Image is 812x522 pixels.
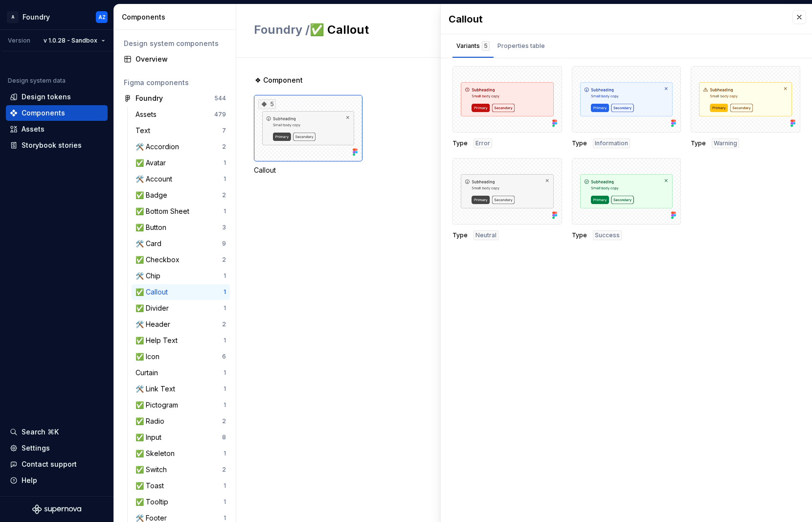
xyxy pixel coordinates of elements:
[132,300,230,316] a: ✅ Divider1
[132,333,230,348] a: ✅ Help Text1
[132,252,230,268] a: ✅ Checkbox2
[254,22,655,38] h2: ✅ Callout
[132,284,230,300] a: ✅ Callout1
[224,385,226,393] div: 1
[132,446,230,461] a: ✅ Skeleton1
[132,349,230,364] a: ✅ Icon6
[132,155,230,171] a: ✅ Avatar1
[714,139,737,147] span: Warning
[224,288,226,296] div: 1
[135,384,179,394] div: 🛠️ Link Text
[23,12,50,22] div: Foundry
[224,450,226,457] div: 1
[135,93,163,103] div: Foundry
[135,368,162,378] div: Curtain
[135,465,171,475] div: ✅ Switch
[452,231,468,239] span: Type
[132,397,230,413] a: ✅ Pictogram1
[449,12,783,26] div: Callout
[132,430,230,445] a: ✅ Input8
[224,175,226,183] div: 1
[7,11,19,23] div: A
[132,107,230,122] a: Assets479
[6,424,108,440] button: Search ⌘K
[132,494,230,510] a: ✅ Tooltip1
[595,231,620,239] span: Success
[214,111,226,118] div: 479
[475,139,490,147] span: Error
[224,159,226,167] div: 1
[135,303,173,313] div: ✅ Divider
[135,336,181,345] div: ✅ Help Text
[6,456,108,472] button: Contact support
[135,158,170,168] div: ✅ Avatar
[122,12,232,22] div: Components
[224,401,226,409] div: 1
[222,143,226,151] div: 2
[572,139,587,147] span: Type
[135,54,226,64] div: Overview
[22,92,71,102] div: Design tokens
[132,139,230,155] a: 🛠️ Accordion2
[224,369,226,377] div: 1
[135,352,163,362] div: ✅ Icon
[135,287,172,297] div: ✅ Callout
[6,89,108,105] a: Design tokens
[132,365,230,381] a: Curtain1
[222,224,226,231] div: 3
[222,433,226,441] div: 8
[254,23,310,37] span: Foundry /
[132,220,230,235] a: ✅ Button3
[120,91,230,106] a: Foundry544
[222,240,226,248] div: 9
[255,75,303,85] span: ❖ Component
[32,504,81,514] svg: Supernova Logo
[224,272,226,280] div: 1
[135,497,172,507] div: ✅ Tooltip
[254,165,362,175] div: Callout
[135,239,165,249] div: 🛠️ Card
[135,110,160,119] div: Assets
[214,94,226,102] div: 544
[135,319,174,329] div: 🛠️ Header
[135,416,168,426] div: ✅ Radio
[475,231,496,239] span: Neutral
[132,236,230,251] a: 🛠️ Card9
[497,41,545,51] div: Properties table
[222,353,226,361] div: 6
[222,191,226,199] div: 2
[222,320,226,328] div: 2
[135,190,171,200] div: ✅ Badge
[8,77,66,85] div: Design system data
[6,105,108,121] a: Components
[132,187,230,203] a: ✅ Badge2
[135,481,168,491] div: ✅ Toast
[595,139,628,147] span: Information
[258,99,276,109] div: 5
[22,124,45,134] div: Assets
[222,417,226,425] div: 2
[6,137,108,153] a: Storybook stories
[135,223,170,232] div: ✅ Button
[224,337,226,344] div: 1
[135,400,182,410] div: ✅ Pictogram
[691,139,706,147] span: Type
[135,271,164,281] div: 🛠️ Chip
[22,443,50,453] div: Settings
[224,482,226,490] div: 1
[39,34,110,47] button: v 1.0.28 - Sandbox
[135,126,154,136] div: Text
[224,498,226,506] div: 1
[22,476,37,485] div: Help
[222,256,226,264] div: 2
[135,449,179,458] div: ✅ Skeleton
[120,51,230,67] a: Overview
[135,255,183,265] div: ✅ Checkbox
[132,123,230,138] a: Text7
[132,317,230,332] a: 🛠️ Header2
[456,41,490,51] div: Variants
[132,462,230,477] a: ✅ Switch2
[124,78,226,88] div: Figma components
[224,514,226,522] div: 1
